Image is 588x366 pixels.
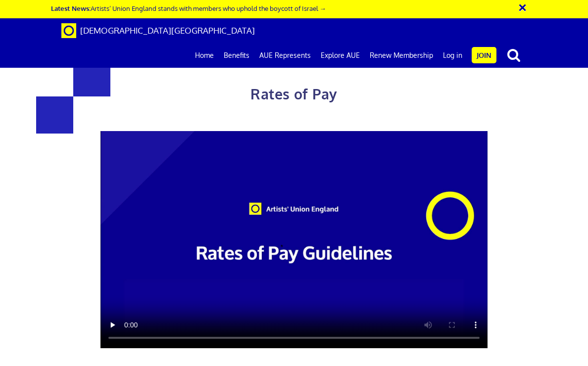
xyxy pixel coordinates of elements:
a: Brand [DEMOGRAPHIC_DATA][GEOGRAPHIC_DATA] [54,18,262,43]
a: Explore AUE [316,43,365,68]
a: Log in [438,43,467,68]
span: [DEMOGRAPHIC_DATA][GEOGRAPHIC_DATA] [80,25,255,36]
a: Join [472,47,496,63]
a: Renew Membership [365,43,438,68]
button: search [498,45,529,65]
span: Rates of Pay [250,85,337,103]
a: Latest News:Artists’ Union England stands with members who uphold the boycott of Israel → [51,4,326,12]
strong: Latest News: [51,4,91,12]
a: Benefits [219,43,254,68]
a: AUE Represents [254,43,316,68]
a: Home [190,43,219,68]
